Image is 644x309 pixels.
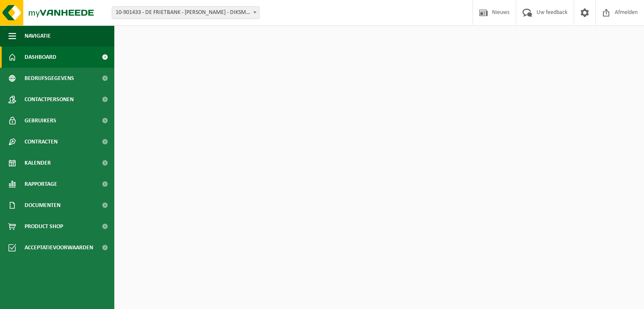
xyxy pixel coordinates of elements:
span: Gebruikers [25,110,56,131]
span: 10-901433 - DE FRIETBANK - GYSEL ANJA - DIKSMUIDE [112,7,259,19]
span: Contracten [25,131,58,152]
span: Contactpersonen [25,89,74,110]
span: Dashboard [25,47,56,68]
span: Product Shop [25,216,63,237]
span: 10-901433 - DE FRIETBANK - GYSEL ANJA - DIKSMUIDE [112,6,260,19]
span: Kalender [25,152,51,174]
span: Navigatie [25,25,51,47]
span: Documenten [25,195,61,216]
span: Acceptatievoorwaarden [25,237,93,258]
span: Rapportage [25,174,57,195]
span: Bedrijfsgegevens [25,68,74,89]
